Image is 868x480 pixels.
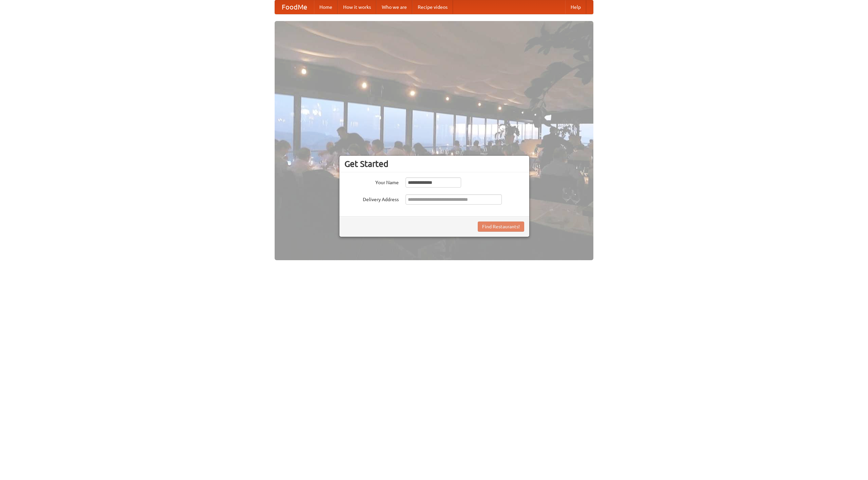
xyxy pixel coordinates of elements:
a: Home [314,0,338,14]
label: Your Name [344,177,399,186]
label: Delivery Address [344,194,399,203]
a: FoodMe [275,0,314,14]
button: Find Restaurants! [478,222,524,232]
h3: Get Started [344,159,524,169]
a: How it works [338,0,376,14]
a: Who we are [376,0,412,14]
a: Recipe videos [412,0,453,14]
a: Help [565,0,586,14]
